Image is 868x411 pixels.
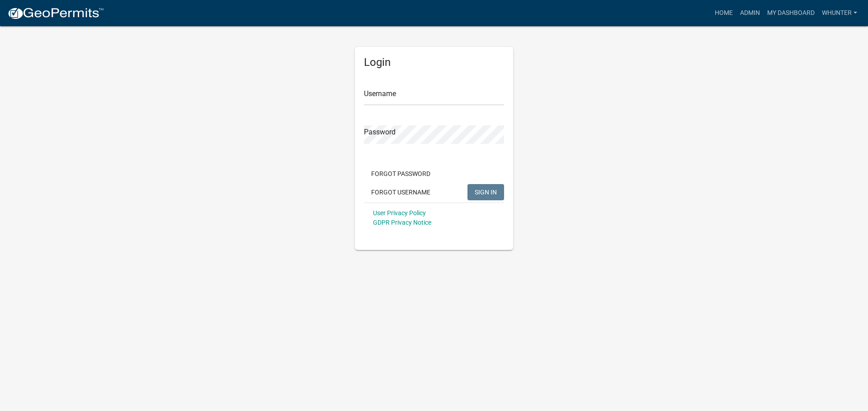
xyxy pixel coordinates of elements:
[364,184,438,200] button: Forgot Username
[373,219,431,226] a: GDPR Privacy Notice
[373,209,426,217] a: User Privacy Policy
[467,184,504,200] button: SIGN IN
[475,188,497,195] span: SIGN IN
[736,5,764,22] a: Admin
[818,5,861,22] a: whunter
[364,166,438,182] button: Forgot Password
[711,5,736,22] a: Home
[364,56,504,69] h5: Login
[764,5,818,22] a: My Dashboard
